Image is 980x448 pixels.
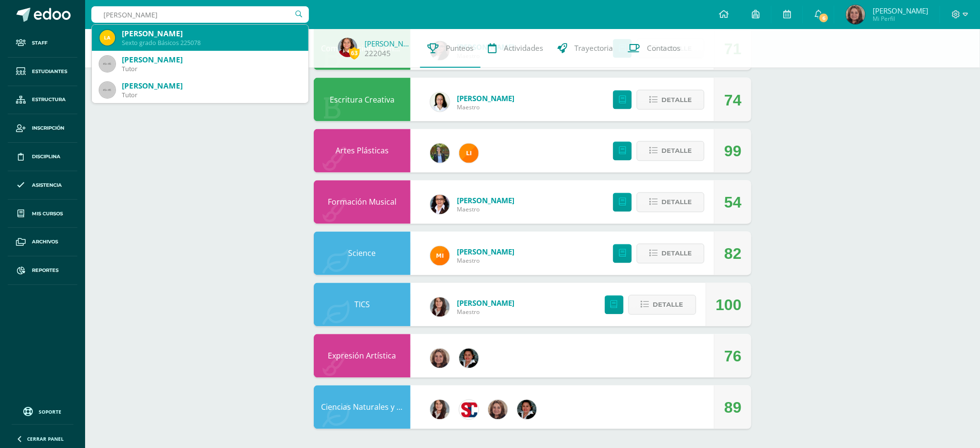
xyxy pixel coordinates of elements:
div: [PERSON_NAME] [122,55,301,65]
span: Detalle [661,194,692,211]
img: 93b6fa2c51d5dccc1a2283e76f73c44c.png [459,349,479,368]
div: TICS [314,283,410,327]
div: Sexto grado Básicos 225078 [122,39,301,47]
a: Staff [8,29,77,58]
span: Detalle [661,245,692,263]
img: b00be339a971913e7ab70613f0cf1e36.png [430,298,450,317]
a: Inscripción [8,114,77,143]
span: Contactos [647,43,681,53]
button: Detalle [637,141,704,161]
a: Mis cursos [8,200,77,228]
img: b20be52476d037d2dd4fed11a7a31884.png [846,5,865,24]
div: Tutor [122,91,301,99]
a: TICS [354,299,370,310]
a: Punteos [420,29,481,68]
a: [PERSON_NAME] [457,196,514,206]
span: Staff [32,39,47,47]
span: Estructura [32,96,66,104]
img: 93b6fa2c51d5dccc1a2283e76f73c44c.png [517,400,537,419]
img: 45x45 [100,56,115,72]
div: 82 [724,232,742,276]
input: Busca un usuario... [91,6,309,23]
div: 99 [724,130,742,173]
div: [PERSON_NAME] [122,81,301,91]
div: Expresión Artística [314,334,410,378]
span: Asistencia [32,181,62,189]
span: Archivos [32,238,58,246]
a: Formación Musical [328,197,396,208]
a: Archivos [8,228,77,256]
span: 63 [349,47,360,59]
div: 89 [724,386,742,430]
img: 0c51bd409f5749828a9dacd713f1661a.png [430,92,450,112]
a: Artes Plásticas [336,146,389,156]
a: Trayectoria [550,29,620,68]
span: Maestro [457,308,514,316]
img: 6fbc26837fd78081e2202675a432dd0c.png [430,349,450,368]
div: Formación Musical [314,180,410,224]
div: Tutor [122,65,301,73]
img: ba9aad4f0952ce05df1df3f7c4b97ba6.png [459,144,479,163]
a: [PERSON_NAME] [365,39,413,48]
span: Punteos [446,43,473,53]
img: 61b5174946216157c8e2a4f9121bb77a.png [459,400,479,419]
span: Soporte [39,408,62,415]
button: Detalle [637,193,704,212]
span: Reportes [32,267,59,274]
a: Estructura [8,86,77,115]
span: Trayectoria [574,43,613,53]
span: Estudiantes [32,68,67,75]
button: Detalle [629,295,696,315]
span: [PERSON_NAME] [873,6,928,15]
a: [PERSON_NAME] [457,299,514,308]
a: Actividades [481,29,550,68]
span: Maestro [457,206,514,214]
span: Inscripción [32,124,64,132]
a: Reportes [8,256,77,285]
a: Estudiantes [8,58,77,86]
img: b00be339a971913e7ab70613f0cf1e36.png [430,400,450,419]
a: Contactos [620,29,688,68]
img: 3b63e81ae8d59e2454d081a70dbccde0.png [430,246,450,266]
img: 2be80b7038cf6d5aac617d54738a453e.png [430,144,450,163]
div: 76 [724,335,742,378]
div: [PERSON_NAME] [122,29,301,39]
a: Soporte [12,404,73,418]
div: 74 [724,78,742,122]
div: Artes Plásticas [314,129,410,173]
a: Escritura Creativa [330,94,395,105]
span: Maestro [457,103,514,111]
span: Mis cursos [32,210,63,218]
span: Disciplina [32,153,60,161]
div: 100 [716,284,742,327]
span: 6 [819,13,829,23]
a: [PERSON_NAME] [457,93,514,103]
div: Escritura Creativa [314,78,410,121]
a: Expresión Artística [328,351,396,361]
img: 45e22c607c051982a137cf584b78d1ec.png [338,38,357,57]
div: 54 [724,181,742,224]
img: 45x45 [100,82,115,98]
div: Science [314,232,410,275]
a: [PERSON_NAME] [457,247,514,257]
a: Science [349,248,376,259]
span: Maestro [457,257,514,265]
span: Detalle [661,91,692,109]
img: b9a0b9ce8e8722728ad9144c3589eca4.png [100,30,115,45]
a: Asistencia [8,171,77,200]
span: Detalle [661,142,692,160]
span: Detalle [653,296,684,314]
div: Ciencias Naturales y Tecnología [314,386,410,429]
img: 6fbc26837fd78081e2202675a432dd0c.png [488,400,508,419]
a: Disciplina [8,143,77,171]
a: 222045 [365,48,391,59]
img: 50a28e110b6752814bbd5c7cebe28769.png [430,195,450,214]
button: Detalle [637,244,704,264]
span: Cerrar panel [27,435,64,442]
a: Ciencias Naturales y Tecnología [321,402,436,413]
span: Actividades [504,43,543,53]
button: Detalle [637,90,704,110]
span: Mi Perfil [873,15,928,23]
